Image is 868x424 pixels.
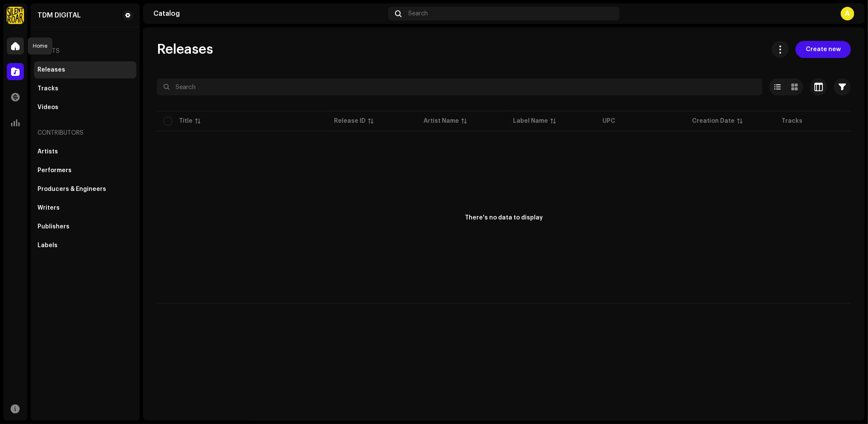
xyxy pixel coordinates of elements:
div: Writers [37,205,60,211]
div: Catalog [153,10,385,17]
re-m-nav-item: Writers [34,199,136,216]
re-m-nav-item: Releases [34,61,136,78]
div: Artists [37,148,58,155]
input: Search [157,78,762,95]
div: TDM DIGITAL [37,12,81,19]
div: Releases [37,66,65,73]
div: Tracks [37,85,58,92]
div: A [841,7,854,20]
img: fcfd72e7-8859-4002-b0df-9a7058150634 [7,7,24,24]
button: Create new [796,41,851,58]
div: Publishers [37,223,69,230]
re-m-nav-item: Performers [34,162,136,179]
div: There's no data to display [465,213,543,222]
span: Releases [157,41,213,58]
re-m-nav-item: Labels [34,237,136,254]
div: Videos [37,104,58,111]
re-m-nav-item: Artists [34,143,136,160]
div: Labels [37,242,58,249]
re-m-nav-item: Publishers [34,218,136,235]
re-m-nav-item: Producers & Engineers [34,181,136,198]
re-m-nav-item: Tracks [34,80,136,97]
div: Producers & Engineers [37,186,106,193]
div: Performers [37,167,72,174]
re-a-nav-header: Contributors [34,123,136,143]
span: Create new [806,41,841,58]
re-m-nav-item: Videos [34,99,136,116]
re-a-nav-header: Assets [34,41,136,61]
span: Search [408,10,428,17]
